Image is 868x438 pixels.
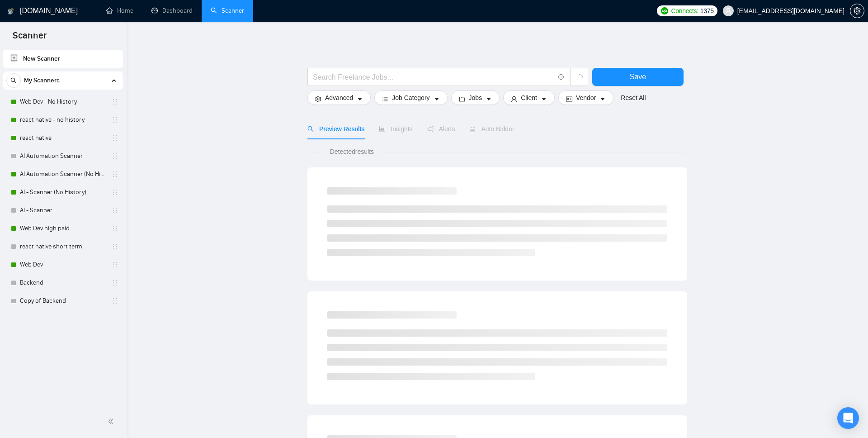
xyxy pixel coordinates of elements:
[661,7,668,14] img: upwork-logo.png
[20,93,106,111] a: Web Dev - No History
[5,29,54,48] span: Scanner
[211,7,244,14] a: searchScanner
[700,6,714,16] span: 1375
[20,165,106,183] a: AI Automation Scanner (No History)
[111,297,118,305] span: holder
[451,90,500,105] button: folderJobscaret-down
[621,93,646,103] a: Reset All
[111,171,118,178] span: holder
[324,147,380,157] span: Detected results
[111,207,118,214] span: holder
[469,93,482,103] span: Jobs
[576,93,596,103] span: Vendor
[111,152,118,160] span: holder
[111,134,118,142] span: holder
[503,90,555,105] button: userClientcaret-down
[313,71,554,83] input: Search Freelance Jobs...
[20,183,106,201] a: AI - Scanner (No History)
[427,126,434,132] span: notification
[20,201,106,219] a: AI - Scanner
[3,71,123,310] li: My Scanners
[108,417,117,426] span: double-left
[111,189,118,196] span: holder
[111,261,118,268] span: holder
[459,95,465,102] span: folder
[469,126,476,132] span: robot
[111,279,118,286] span: holder
[8,4,14,19] img: logo
[307,125,364,133] span: Preview Results
[392,93,429,103] span: Job Category
[469,125,514,133] span: Auto Bidder
[599,95,606,102] span: caret-down
[20,111,106,129] a: react native - no history
[837,407,859,429] div: Open Intercom Messenger
[671,6,698,16] span: Connects:
[357,95,363,102] span: caret-down
[434,95,440,102] span: caret-down
[20,147,106,165] a: AI Automation Scanner
[20,219,106,238] a: Web Dev high paid
[374,90,447,105] button: barsJob Categorycaret-down
[20,256,106,274] a: Web Dev
[325,93,353,103] span: Advanced
[725,8,731,14] span: user
[382,95,388,102] span: bars
[20,238,106,256] a: react native short term
[630,71,646,82] span: Save
[511,95,517,102] span: user
[315,95,321,102] span: setting
[379,125,412,133] span: Insights
[20,129,106,147] a: react native
[521,93,537,103] span: Client
[850,7,864,14] span: setting
[111,98,118,105] span: holder
[3,50,123,68] li: New Scanner
[486,95,492,102] span: caret-down
[541,95,547,102] span: caret-down
[307,126,314,132] span: search
[558,74,564,80] span: info-circle
[592,68,684,86] button: Save
[151,7,193,14] a: dashboardDashboard
[111,116,118,124] span: holder
[20,292,106,310] a: Copy of Backend
[20,274,106,292] a: Backend
[379,126,385,132] span: area-chart
[566,95,572,102] span: idcard
[7,77,20,84] span: search
[111,225,118,232] span: holder
[10,50,116,68] a: New Scanner
[850,4,864,18] button: setting
[575,74,583,82] span: loading
[111,243,118,250] span: holder
[106,7,133,14] a: homeHome
[24,71,60,90] span: My Scanners
[850,7,864,14] a: setting
[307,90,371,105] button: settingAdvancedcaret-down
[427,125,455,133] span: Alerts
[6,73,21,88] button: search
[558,90,613,105] button: idcardVendorcaret-down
